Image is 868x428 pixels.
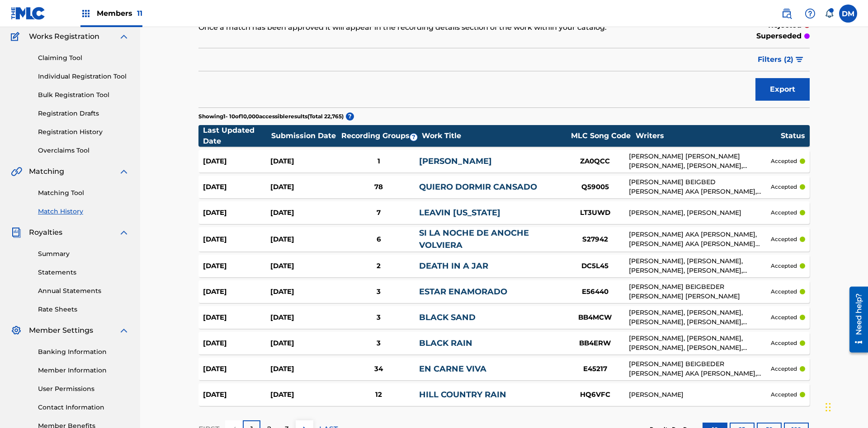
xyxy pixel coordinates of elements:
a: Annual Statements [38,286,129,296]
div: [DATE] [270,338,338,349]
div: [PERSON_NAME], [PERSON_NAME] [629,208,771,218]
span: ? [346,112,354,121]
span: Member Settings [29,325,93,336]
button: Filters (2) [752,48,810,71]
iframe: Resource Center [843,283,868,357]
img: Top Rightsholders [80,8,91,19]
a: Banking Information [38,347,129,357]
div: [DATE] [203,261,270,271]
p: accepted [771,365,797,373]
img: expand [118,227,129,238]
div: Recording Groups [340,130,421,141]
div: 1 [338,156,419,167]
img: expand [118,166,129,177]
div: 6 [338,234,419,245]
span: ? [410,134,417,141]
div: [DATE] [270,312,338,323]
div: DC5L45 [561,261,629,271]
div: [DATE] [203,287,270,297]
div: [DATE] [203,390,270,400]
div: [DATE] [270,234,338,245]
a: ESTAR ENAMORADO [419,287,507,297]
a: BLACK RAIN [419,338,472,348]
p: accepted [771,313,797,321]
div: 78 [338,182,419,192]
div: 2 [338,261,419,271]
div: [PERSON_NAME] BEIGBEDER [PERSON_NAME] [PERSON_NAME] [629,282,771,301]
div: [DATE] [270,182,338,192]
div: LT3UWD [561,208,629,218]
span: Members [97,8,142,19]
div: User Menu [839,5,857,23]
div: ZA0QCC [561,156,629,167]
div: [PERSON_NAME], [PERSON_NAME], [PERSON_NAME], [PERSON_NAME], [PERSON_NAME] [629,308,771,327]
div: Status [781,130,805,141]
div: 12 [338,390,419,400]
span: Filters ( 2 ) [758,54,793,65]
div: BB4MCW [561,312,629,323]
p: accepted [771,391,797,399]
div: 3 [338,312,419,323]
div: Last Updated Date [203,125,271,147]
div: [PERSON_NAME] BEIGBED [PERSON_NAME] AKA [PERSON_NAME], [PERSON_NAME] AKA [PERSON_NAME] [PERSON_NAME] [629,177,771,196]
div: [DATE] [270,208,338,218]
p: Once a match has been approved it will appear in the recording details section of the work within... [198,22,669,33]
div: 3 [338,287,419,297]
a: Statements [38,268,129,277]
p: accepted [771,183,797,191]
div: E56440 [561,287,629,297]
div: Notifications [825,9,834,18]
img: search [781,8,792,19]
a: Contact Information [38,403,129,412]
span: 11 [137,9,142,18]
a: Registration Drafts [38,109,129,118]
img: Member Settings [11,325,22,336]
div: [PERSON_NAME], [PERSON_NAME], [PERSON_NAME], [PERSON_NAME], [PERSON_NAME], [PERSON_NAME] [629,334,771,353]
p: accepted [771,235,797,243]
img: help [805,8,816,19]
div: HQ6VFC [561,390,629,400]
img: Works Registration [11,31,23,42]
p: accepted [771,262,797,270]
a: Rate Sheets [38,305,129,314]
p: accepted [771,209,797,217]
div: [PERSON_NAME] BEIGBEDER [PERSON_NAME] AKA [PERSON_NAME], [PERSON_NAME] AKA [PERSON_NAME] [PERSON_... [629,359,771,378]
span: Royalties [29,227,62,238]
a: Overclaims Tool [38,146,129,155]
div: 34 [338,364,419,374]
button: Export [755,78,810,101]
img: Royalties [11,227,22,238]
div: [DATE] [270,261,338,271]
p: superseded [756,31,802,42]
p: accepted [771,157,797,165]
p: Showing 1 - 10 of 10,000 accessible results (Total 22,765 ) [198,112,344,121]
a: HILL COUNTRY RAIN [419,390,506,400]
img: expand [118,31,129,42]
div: MLC Song Code [567,130,635,141]
div: BB4ERW [561,338,629,349]
p: accepted [771,288,797,296]
div: [DATE] [203,364,270,374]
div: [PERSON_NAME], [PERSON_NAME], [PERSON_NAME], [PERSON_NAME], [PERSON_NAME] [629,256,771,275]
a: BLACK SAND [419,312,476,322]
div: 3 [338,338,419,349]
img: MLC Logo [11,7,46,20]
a: Claiming Tool [38,53,129,63]
span: Works Registration [29,31,99,42]
div: [PERSON_NAME] [PERSON_NAME] [PERSON_NAME], [PERSON_NAME], [PERSON_NAME], [PERSON_NAME] [629,152,771,171]
div: Chat Widget [823,385,868,428]
div: [DATE] [270,287,338,297]
div: [DATE] [203,156,270,167]
a: LEAVIN [US_STATE] [419,208,500,218]
a: SI LA NOCHE DE ANOCHE VOLVIERA [419,228,529,250]
a: Matching Tool [38,188,129,198]
span: Matching [29,166,64,177]
div: [DATE] [270,156,338,167]
a: EN CARNE VIVA [419,364,486,374]
a: [PERSON_NAME] [419,156,492,166]
div: Writers [636,130,780,141]
div: [DATE] [203,338,270,349]
a: Registration History [38,127,129,137]
div: Drag [826,394,831,421]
